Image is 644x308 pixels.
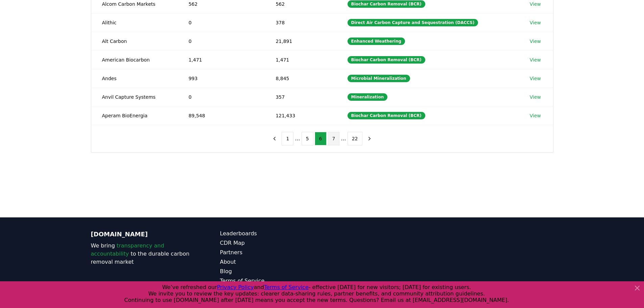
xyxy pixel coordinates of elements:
[220,248,322,257] a: Partners
[348,0,425,8] div: Biochar Carbon Removal (BCR)
[315,132,327,145] button: 6
[302,132,313,145] button: 5
[530,112,541,119] a: View
[91,230,193,239] p: [DOMAIN_NAME]
[178,88,265,106] td: 0
[530,19,541,26] a: View
[348,56,425,64] div: Biochar Carbon Removal (BCR)
[91,50,178,69] td: American Biocarbon
[269,132,280,145] button: previous page
[265,88,336,106] td: 357
[348,132,362,145] button: 22
[178,69,265,88] td: 993
[91,13,178,32] td: Alithic
[530,94,541,100] a: View
[220,277,322,285] a: Terms of Service
[348,112,425,119] div: Biochar Carbon Removal (BCR)
[295,135,300,143] li: ...
[364,132,375,145] button: next page
[530,75,541,82] a: View
[91,242,193,266] p: We bring to the durable carbon removal market
[178,13,265,32] td: 0
[530,38,541,45] a: View
[265,13,336,32] td: 378
[328,132,340,145] button: 7
[220,267,322,276] a: Blog
[348,38,405,45] div: Enhanced Weathering
[530,56,541,63] a: View
[348,75,410,82] div: Microbial Mineralization
[341,135,346,143] li: ...
[91,106,178,125] td: Aperam BioEnergia
[265,50,336,69] td: 1,471
[91,88,178,106] td: Anvil Capture Systems
[178,50,265,69] td: 1,471
[220,239,322,247] a: CDR Map
[178,106,265,125] td: 89,548
[265,106,336,125] td: 121,433
[530,1,541,7] a: View
[91,69,178,88] td: Andes
[348,93,388,101] div: Mineralization
[91,32,178,50] td: Alt Carbon
[220,230,322,238] a: Leaderboards
[91,242,164,257] span: transparency and accountability
[178,32,265,50] td: 0
[265,69,336,88] td: 8,845
[282,132,293,145] button: 1
[265,32,336,50] td: 21,891
[220,258,322,266] a: About
[348,19,478,26] div: Direct Air Carbon Capture and Sequestration (DACCS)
